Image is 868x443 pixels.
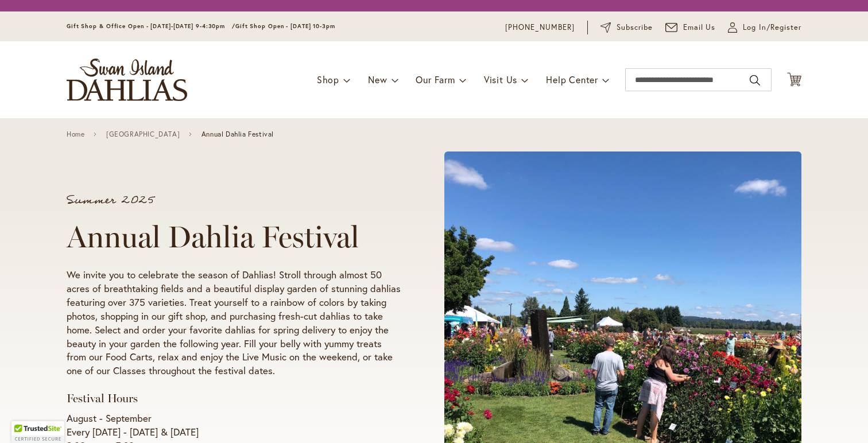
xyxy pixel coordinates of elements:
[106,130,180,138] a: [GEOGRAPHIC_DATA]
[505,22,575,33] a: [PHONE_NUMBER]
[683,22,716,33] span: Email Us
[750,71,760,90] button: Search
[67,220,401,254] h1: Annual Dahlia Festival
[67,22,235,30] span: Gift Shop & Office Open - [DATE]-[DATE] 9-4:30pm /
[546,73,598,86] span: Help Center
[235,22,335,30] span: Gift Shop Open - [DATE] 10-3pm
[368,73,387,86] span: New
[617,22,653,33] span: Subscribe
[67,59,187,101] a: store logo
[728,22,801,33] a: Log In/Register
[67,391,401,406] h3: Festival Hours
[67,195,401,206] p: Summer 2025
[600,22,653,33] a: Subscribe
[416,73,455,86] span: Our Farm
[67,268,401,378] p: We invite you to celebrate the season of Dahlias! Stroll through almost 50 acres of breathtaking ...
[201,130,274,138] span: Annual Dahlia Festival
[11,421,64,443] div: TrustedSite Certified
[743,22,801,33] span: Log In/Register
[665,22,716,33] a: Email Us
[317,73,339,86] span: Shop
[67,130,84,138] a: Home
[484,73,517,86] span: Visit Us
